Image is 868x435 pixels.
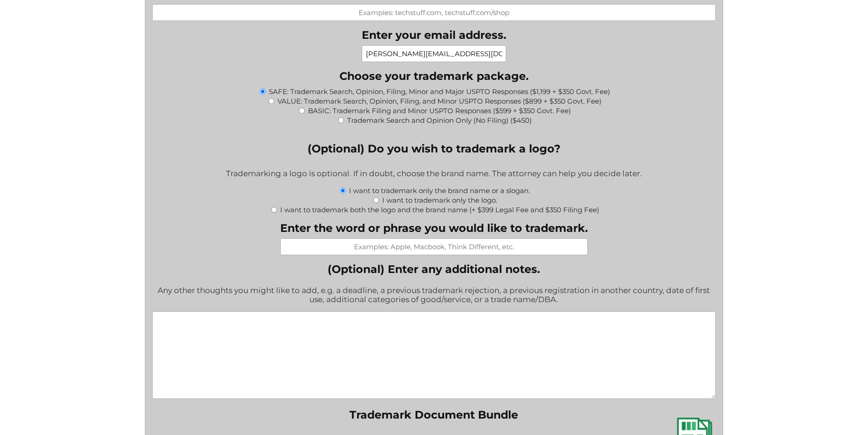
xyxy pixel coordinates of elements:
[349,186,530,195] label: I want to trademark only the brand name or a slogan.
[269,87,610,96] label: SAFE: Trademark Search, Opinion, Filing, Minor and Major USPTO Responses ($1,199 + $350 Govt. Fee)
[339,69,529,83] legend: Choose your trademark package.
[152,163,716,185] div: Trademarking a logo is optional. If in doubt, choose the brand name. The attorney can help you de...
[347,116,532,125] label: Trademark Search and Opinion Only (No Filing) ($450)
[308,106,571,115] label: BASIC: Trademark Filing and Minor USPTO Responses ($599 + $350 Govt. Fee)
[349,408,518,421] legend: Trademark Document Bundle
[280,221,588,235] label: Enter the word or phrase you would like to trademark.
[280,205,599,214] label: I want to trademark both the logo and the brand name (+ $399 Legal Fee and $350 Filing Fee)
[382,196,497,204] label: I want to trademark only the logo.
[152,4,716,21] input: Examples: techstuff.com, techstuff.com/shop
[362,28,506,42] label: Enter your email address.
[152,280,716,311] div: Any other thoughts you might like to add, e.g. a deadline, a previous trademark rejection, a prev...
[280,238,588,255] input: Examples: Apple, Macbook, Think Different, etc.
[152,262,716,276] label: (Optional) Enter any additional notes.
[308,142,560,155] legend: (Optional) Do you wish to trademark a logo?
[277,97,601,105] label: VALUE: Trademark Search, Opinion, Filing, and Minor USPTO Responses ($899 + $350 Govt. Fee)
